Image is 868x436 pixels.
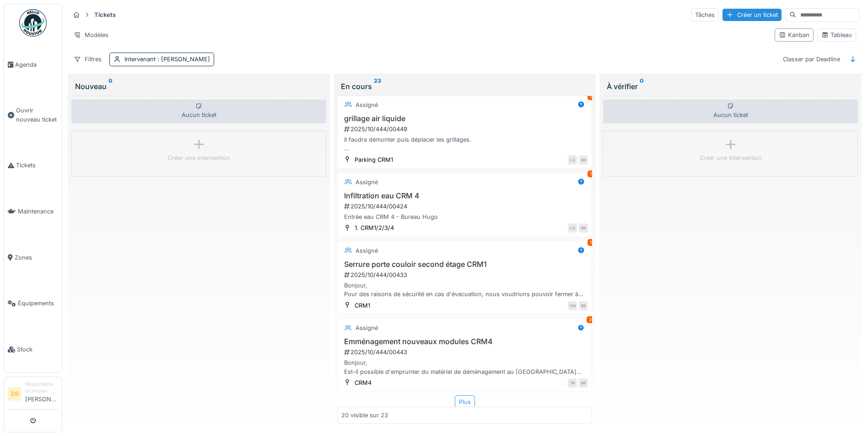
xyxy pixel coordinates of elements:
[4,188,62,234] a: Maintenance
[355,155,393,164] div: Parking CRM1
[691,8,719,21] div: Tâches
[4,281,62,327] a: Équipements
[355,301,370,310] div: CRM1
[568,301,577,310] div: CM
[343,271,588,279] div: 2025/10/444/00433
[588,239,594,246] div: 1
[700,154,762,162] div: Créer une intervention
[640,81,644,92] sup: 0
[579,155,588,165] div: BB
[4,42,62,88] a: Agenda
[18,207,58,216] span: Maintenance
[579,223,588,233] div: BB
[579,301,588,310] div: BB
[343,348,588,356] div: 2025/10/444/00443
[607,81,854,92] div: À vérifier
[722,9,782,21] div: Créer un ticket
[91,11,119,19] strong: Tickets
[25,381,58,395] div: Responsable technicien
[70,53,106,66] div: Filtres
[587,316,594,323] div: 3
[356,324,378,332] div: Assigné
[168,154,230,162] div: Créer une intervention
[821,31,852,39] div: Tableau
[588,170,594,177] div: 1
[15,60,58,69] span: Agenda
[341,81,588,92] div: En cours
[355,378,372,387] div: CRM4
[343,202,588,211] div: 2025/10/444/00424
[108,81,113,92] sup: 0
[779,31,809,39] div: Kanban
[17,345,58,354] span: Stock
[8,381,58,409] a: DS Responsable technicien[PERSON_NAME]
[341,213,588,221] div: Entrée eau CRM 4 - Bureau Hugo
[4,234,62,281] a: Zones
[8,387,22,401] li: DS
[779,53,844,66] div: Classer par Deadline
[16,106,58,123] span: Ouvrir nouveau ticket
[75,81,323,92] div: Nouveau
[341,337,588,346] h3: Emménagement nouveaux modules CRM4
[341,411,388,420] div: 20 visible sur 23
[568,223,577,233] div: LG
[455,395,475,409] div: Plus
[579,378,588,388] div: BB
[4,143,62,189] a: Tickets
[4,326,62,372] a: Stock
[588,93,594,100] div: 1
[124,55,210,64] div: Intervenant
[356,178,378,186] div: Assigné
[341,114,588,123] h3: grillage air liquide
[70,28,113,42] div: Modèles
[568,155,577,165] div: LG
[18,299,58,308] span: Équipements
[355,223,394,232] div: 1. CRM1/2/3/4
[71,100,326,123] div: Aucun ticket
[4,88,62,143] a: Ouvrir nouveau ticket
[568,378,577,388] div: TB
[19,9,47,37] img: Badge_color-CXgf-gQk.svg
[341,191,588,200] h3: Infiltration eau CRM 4
[356,101,378,109] div: Assigné
[343,125,588,133] div: 2025/10/444/00449
[341,281,588,298] div: Bonjour, Pour des raisons de sécurité en cas d'évacuation, nous voudrions pouvoir fermer à clé la...
[374,81,381,92] sup: 23
[603,100,858,123] div: Aucun ticket
[25,381,58,407] li: [PERSON_NAME]
[356,246,378,255] div: Assigné
[15,253,58,262] span: Zones
[341,135,588,153] div: Il faudra démonter puis déplacer les grillages. L intervention AIR LIQUIDE est prévue début octobre.
[156,56,210,63] span: : [PERSON_NAME]
[341,358,588,376] div: Bonjour, Est-il possible d'emprunter du matériel de déménagement au [GEOGRAPHIC_DATA] pour l'emmé...
[16,161,58,170] span: Tickets
[341,260,588,269] h3: Serrure porte couloir second étage CRM1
